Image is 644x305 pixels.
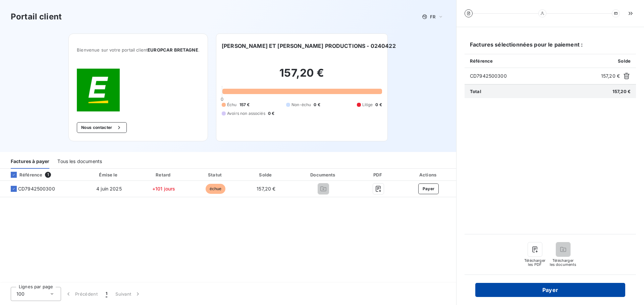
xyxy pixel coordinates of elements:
span: Solde [618,58,631,64]
div: Factures à payer [11,155,49,169]
span: Total [470,89,481,94]
span: Non-échu [291,102,311,108]
span: 157 € [239,102,250,108]
button: Payer [418,183,439,194]
span: Litige [362,102,373,108]
span: Échu [227,102,237,108]
div: Actions [402,171,455,178]
span: EUROPCAR BRETAGNE [148,47,198,53]
span: CD7942500300 [18,185,55,192]
span: 0 € [268,110,274,117]
span: 1 [45,172,51,178]
h3: Portail client [11,11,62,23]
span: Télécharger les documents [550,258,577,266]
span: 0 [221,96,223,102]
span: 157,20 € [257,186,275,192]
button: Nous contacter [77,122,126,133]
span: 1 [106,291,107,297]
span: 157,20 € [612,89,631,94]
button: Payer [475,283,625,297]
span: 157,20 € [601,73,620,79]
button: Suivant [111,287,145,301]
div: Émise le [82,171,136,178]
div: Documents [292,171,355,178]
span: Télécharger les PDF [524,258,546,266]
button: Précédent [61,287,102,301]
img: Company logo [77,69,120,111]
div: Solde [243,171,290,178]
h6: Factures sélectionnées pour le paiement : [465,41,636,54]
span: Avoirs non associés [227,110,265,117]
span: 100 [16,291,24,297]
span: CD7942500300 [470,73,598,79]
span: 0 € [314,102,320,108]
div: Statut [191,171,240,178]
span: Référence [470,58,493,64]
div: PDF [357,171,399,178]
h2: 157,20 € [222,66,382,86]
button: 1 [102,287,111,301]
div: Retard [139,171,189,178]
h6: [PERSON_NAME] ET [PERSON_NAME] PRODUCTIONS - 0240422 [222,42,396,50]
span: 0 € [375,102,382,108]
span: FR [430,14,435,19]
span: 4 juin 2025 [96,186,122,192]
div: Tous les documents [57,155,102,169]
span: échue [206,184,226,194]
div: Référence [5,172,42,178]
span: Bienvenue sur votre portail client . [77,47,200,53]
span: +101 jours [152,186,175,192]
